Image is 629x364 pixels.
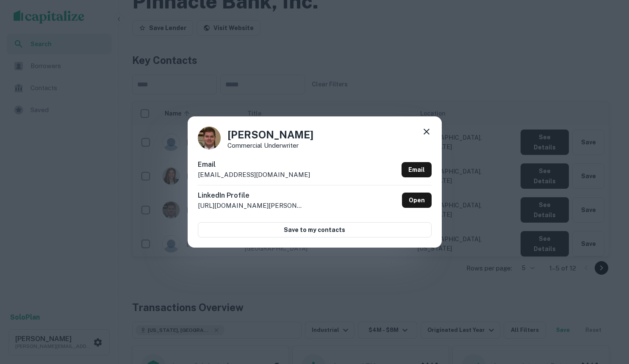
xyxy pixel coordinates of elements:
h4: [PERSON_NAME] [227,127,313,142]
img: 1517366775218 [198,127,221,149]
p: [EMAIL_ADDRESS][DOMAIN_NAME] [198,170,310,180]
p: [URL][DOMAIN_NAME][PERSON_NAME] [198,201,304,211]
a: Email [402,162,432,177]
p: Commercial Underwriter [227,142,313,149]
a: Open [402,193,432,208]
h6: Email [198,160,310,170]
iframe: Chat Widget [587,296,629,337]
h6: LinkedIn Profile [198,190,304,201]
button: Save to my contacts [198,222,432,237]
